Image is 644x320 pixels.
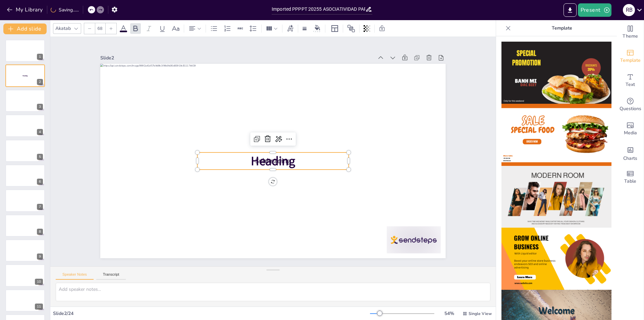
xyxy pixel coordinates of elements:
input: Insert title [272,4,365,14]
div: 6 [37,179,43,185]
div: 10 [5,264,45,286]
div: 9 [5,239,45,262]
div: Layout [329,23,340,34]
div: r b [623,4,635,16]
span: Table [624,178,636,185]
div: Akatab [54,24,72,33]
span: Media [624,129,637,137]
div: 3 [37,104,43,110]
div: Add images, graphics, shapes or video [617,117,644,141]
div: 2 [5,64,45,87]
div: Change the overall theme [617,20,644,44]
div: 54 % [441,310,457,317]
div: Slide 2 [100,55,373,61]
div: Add charts and graphs [617,141,644,165]
div: 3 [5,90,45,112]
div: Get real-time input from your audience [617,93,644,117]
span: Questions [620,105,641,112]
div: 2 [37,79,43,85]
div: 11 [35,304,43,310]
div: Saving...... [51,7,79,13]
img: thumb-3.png [501,166,611,228]
div: 5 [37,154,43,160]
div: 5 [5,140,45,162]
div: 8 [5,215,45,237]
button: Transcript [96,272,126,280]
div: Add text boxes [617,68,644,93]
span: Charts [623,155,637,162]
div: 8 [37,229,43,235]
img: thumb-2.png [501,104,611,166]
div: 10 [35,279,43,285]
div: 1 [37,54,43,60]
span: Theme [623,33,638,40]
div: 6 [5,165,45,187]
button: Add slide [3,24,47,34]
div: Column Count [264,23,279,34]
span: Template [620,57,641,64]
div: 1 [5,40,45,62]
span: Text [626,81,635,88]
button: Speaker Notes [56,272,94,280]
div: 7 [5,189,45,212]
div: 9 [37,254,43,260]
span: Position [347,25,355,33]
div: Add a table [617,165,644,189]
span: Single View [469,311,492,316]
button: Export to PowerPoint [563,3,577,17]
div: Slide 2 / 24 [53,310,370,317]
div: 4 [5,115,45,137]
div: Background color [312,25,322,32]
img: thumb-1.png [501,42,611,104]
div: Add ready made slides [617,44,644,68]
button: r b [623,3,635,17]
button: My Library [5,4,46,15]
div: 4 [37,129,43,135]
button: Present [578,3,611,17]
p: Template [514,20,610,36]
div: 11 [5,289,45,312]
div: Border settings [301,23,308,34]
img: thumb-4.png [501,228,611,290]
div: 7 [37,204,43,210]
div: Text effects [285,23,295,34]
span: Heading [22,75,28,77]
span: Heading [251,153,295,170]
